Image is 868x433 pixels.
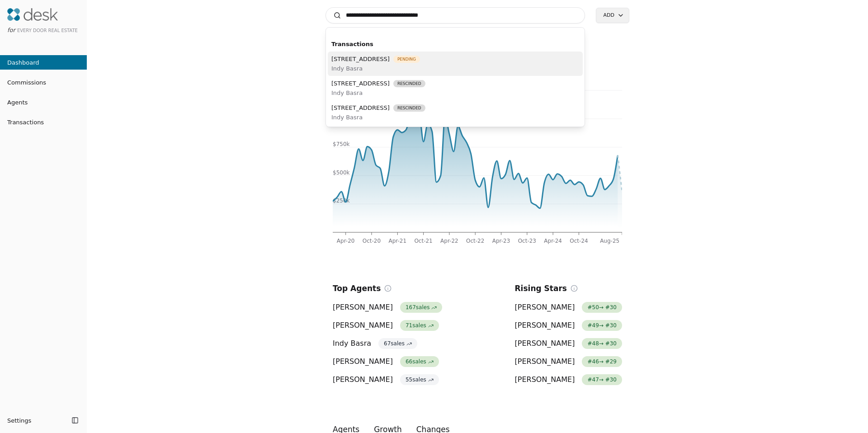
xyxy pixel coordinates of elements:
tspan: Apr-24 [544,238,562,244]
span: 67 sales [378,338,417,349]
span: Pending [393,56,420,63]
span: # 48 → # 30 [582,338,622,349]
span: 66 sales [400,356,439,367]
h2: Top Agents [333,282,381,295]
span: [STREET_ADDRESS] [331,103,390,113]
tspan: $750k [333,141,350,147]
h2: Rising Stars [515,282,567,295]
span: Indy Basra [331,64,420,73]
span: [STREET_ADDRESS] [331,54,390,64]
span: # 50 → # 30 [582,302,622,313]
div: Suggestions [326,35,585,127]
span: Rescinded [393,104,425,112]
span: [PERSON_NAME] [333,302,393,313]
tspan: Apr-22 [440,238,458,244]
tspan: Oct-24 [570,238,588,244]
tspan: Aug-25 [600,238,619,244]
span: [PERSON_NAME] [333,320,393,331]
span: Rescinded [393,80,425,87]
span: [PERSON_NAME] [333,356,393,367]
span: [STREET_ADDRESS] [331,79,390,88]
img: Desk [7,8,58,21]
span: [PERSON_NAME] [333,374,393,385]
span: # 47 → # 30 [582,374,622,385]
span: 55 sales [400,374,439,385]
span: [PERSON_NAME] [515,374,575,385]
div: Transactions [328,37,583,52]
span: Indy Basra [331,88,425,98]
tspan: Oct-22 [466,238,484,244]
span: # 49 → # 30 [582,320,622,331]
span: Settings [7,416,31,425]
tspan: $250k [333,198,350,204]
span: Indy Basra [331,113,425,122]
span: 71 sales [400,320,439,331]
tspan: Oct-20 [363,238,381,244]
tspan: $500k [333,169,350,176]
span: [PERSON_NAME] [515,320,575,331]
tspan: Oct-23 [518,238,536,244]
span: Every Door Real Estate [17,28,78,33]
tspan: Apr-23 [492,238,510,244]
span: [PERSON_NAME] [515,356,575,367]
span: # 46 → # 29 [582,356,622,367]
span: [PERSON_NAME] [515,338,575,349]
tspan: Apr-21 [388,238,406,244]
span: for [7,27,15,33]
span: Indy Basra [333,338,371,349]
span: 167 sales [400,302,442,313]
tspan: Apr-20 [337,238,355,244]
span: [PERSON_NAME] [515,302,575,313]
button: Settings [4,413,69,428]
button: Add [596,8,629,23]
tspan: Oct-21 [414,238,432,244]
